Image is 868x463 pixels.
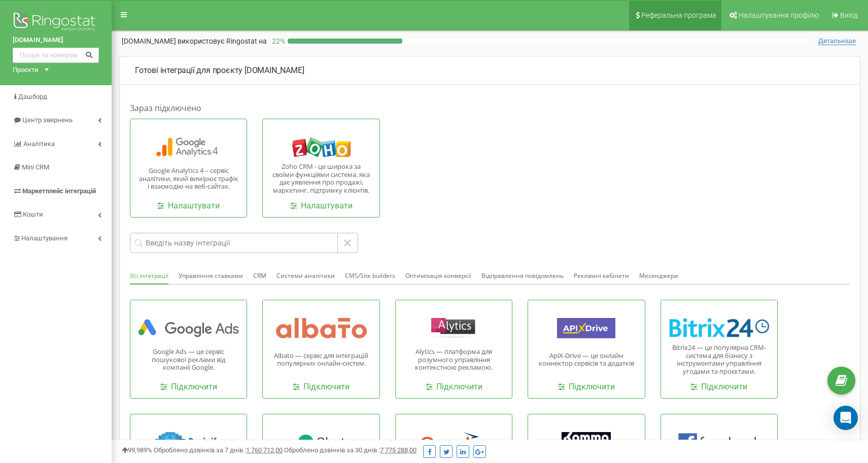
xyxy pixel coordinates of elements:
[13,48,99,63] input: Пошук за номером
[23,210,43,218] span: Кошти
[345,268,395,283] button: CMS/Site builders
[639,268,678,283] button: Месенджери
[690,381,747,393] a: Підключити
[22,116,73,124] span: Центр звернень
[160,381,217,393] a: Підключити
[290,200,353,212] a: Налаштувати
[13,10,99,35] img: Ringostat logo
[122,446,152,454] span: 99,989%
[23,140,55,148] span: Аналiтика
[426,381,482,393] a: Підключити
[157,200,220,212] a: Налаштувати
[481,268,564,283] button: Відправлення повідомлень
[13,65,39,75] div: Проєкти
[267,36,288,46] p: 22 %
[739,11,819,19] span: Налаштування профілю
[270,163,371,194] p: Zoho CRM - це широка за своїми функціями система, яка дає уявлення про продажі, маркетинг, підтри...
[818,37,856,45] span: Детальніше
[276,268,335,283] button: Системи аналітики
[154,446,283,454] span: Оброблено дзвінків за 7 днів :
[130,102,850,114] h1: Зараз підключено
[13,35,99,45] a: [DOMAIN_NAME]
[246,446,283,454] u: 1 760 712,00
[380,446,416,454] u: 7 775 288,00
[284,446,416,454] span: Оброблено дзвінків за 30 днів :
[122,36,267,46] p: [DOMAIN_NAME]
[130,268,168,284] button: Усі інтеграції
[253,268,266,283] button: CRM
[22,163,49,171] span: Mini CRM
[558,381,615,393] a: Підключити
[135,65,242,75] span: Готові інтеграції для проєкту
[840,11,858,19] span: Вихід
[405,268,471,283] button: Оптимізація конверсії
[270,352,371,368] p: Albato — сервіс для інтеграцій популярних онлайн-систем.
[403,348,504,372] p: Alytics — платформа для розумного управління контекстною рекламою.
[138,348,239,372] p: Google Ads — це сервіс пошукової реклами від компанії Google.
[21,234,67,242] span: Налаштування
[641,11,716,19] span: Реферальна програма
[834,406,858,430] div: Open Intercom Messenger
[574,268,629,283] button: Рекламні кабінети
[18,93,47,100] span: Дашборд
[22,187,96,195] span: Маркетплейс інтеграцій
[536,352,637,368] p: ApiX-Drive — це онлайн коннектор сервісів та додатків
[179,268,243,283] button: Управління ставками
[130,233,338,253] input: Введіть назву інтеграції
[293,381,350,393] a: Підключити
[135,65,845,77] p: [DOMAIN_NAME]
[138,167,239,191] p: Google Analytics 4 – сервіс аналітики, який вимірює трафік і взаємодію на веб-сайтах.
[669,344,770,375] p: Bitrix24 — це популярна CRM-система для бізнесу з інструментами управління угодами та проєктами.
[178,37,267,45] span: використовує Ringostat на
